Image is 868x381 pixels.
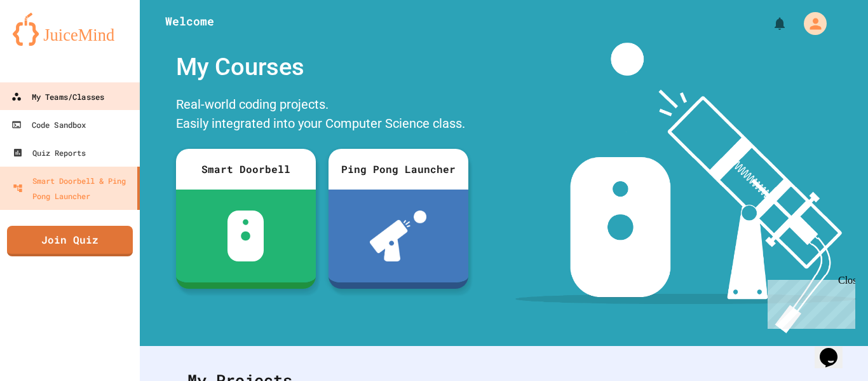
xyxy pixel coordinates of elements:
img: banner-image-my-projects.png [515,43,856,333]
div: My Courses [170,43,475,92]
img: logo-orange.svg [13,13,127,46]
div: Ping Pong Launcher [329,149,468,190]
div: Smart Doorbell & Ping Pong Launcher [13,173,132,204]
div: Quiz Reports [13,145,86,160]
a: Join Quiz [7,226,133,256]
img: ppl-with-ball.png [370,211,426,261]
div: Chat with us now!Close [5,5,88,81]
div: Code Sandbox [11,117,86,133]
iframe: chat widget [763,275,855,329]
div: My Account [790,9,830,38]
div: Smart Doorbell [176,149,316,190]
div: My Notifications [749,13,790,34]
div: My Teams/Classes [11,89,104,105]
div: Real-world coding projects. Easily integrated into your Computer Science class. [170,92,475,139]
img: sdb-white.svg [227,211,264,261]
iframe: chat widget [815,330,855,368]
